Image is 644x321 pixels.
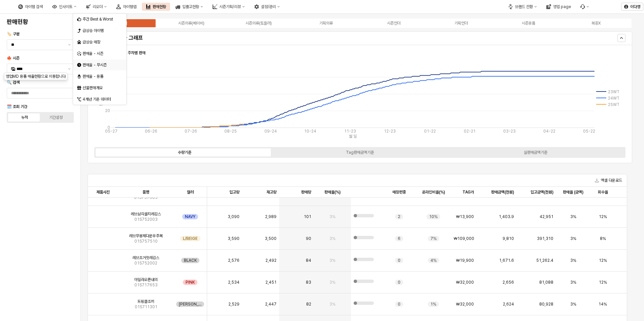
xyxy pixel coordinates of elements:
span: 2,529 [228,301,239,307]
div: 영업 page [553,4,571,9]
span: [PERSON_NAME] [179,301,201,307]
span: 7% [430,236,437,241]
span: 2,989 [265,214,277,219]
div: 아이템맵 [123,4,136,9]
div: 수량기준 [178,150,191,155]
div: 기획의류 [319,21,333,26]
div: 복종X [591,21,601,26]
span: 3,090 [228,214,239,219]
div: 입출고현황 [182,4,199,9]
span: 🏷️ 구분 [7,32,20,36]
div: 버그 제보 및 기능 개선 요청 [576,3,593,11]
span: 2,492 [265,258,277,263]
div: 선물판매개요 [83,85,118,91]
div: 누적 [21,115,28,120]
label: 시즌의류(토들러) [225,20,292,26]
span: 51,262.4 [536,258,553,263]
span: ₩109,000 [454,236,474,241]
span: 판매금액(천원) [491,189,514,195]
div: 시즌의류(토들러) [246,21,272,26]
span: 9,810 [503,236,514,241]
span: 레브무봉제다운우주복 [129,233,163,239]
span: 01S711301 [135,304,157,310]
button: 시즌기획/리뷰 [208,3,249,11]
label: 누적 [9,114,40,120]
div: 시즌기획/리뷰 [219,4,241,9]
div: 설정/관리 [261,4,276,9]
div: 기간설정 [49,115,63,120]
div: 리오더 [93,4,103,9]
span: 81,088 [539,280,553,285]
span: TAG가 [462,189,474,195]
span: 0 [398,258,400,263]
span: 0 [398,301,400,307]
span: 2 [398,214,400,219]
span: 101 [304,214,311,219]
label: 복종X [562,20,630,26]
span: 12% [599,214,607,219]
h4: 판매현황 [7,19,74,25]
button: 엑셀 다운로드 [592,176,625,184]
span: 컬러 [187,189,194,195]
span: ₩19,900 [456,258,474,263]
div: 주간 Best & Worst [83,16,118,22]
span: 84 [306,258,311,263]
span: 10% [429,214,438,219]
button: 아이템맵 [112,3,140,11]
span: 01S752003 [134,217,158,222]
div: 시즌용품 [522,21,535,26]
span: 입고금액(천원) [530,189,553,195]
label: 시즌의류(베이비) [157,20,225,26]
button: 리오더 [82,3,111,11]
span: 01S717653 [134,282,158,288]
span: 1,671.6 [499,258,514,263]
label: 기간설정 [40,114,72,120]
span: 판매율(%) [324,189,341,195]
span: 판매율 - 용품 [83,74,103,79]
div: 브랜드 전환 [515,4,533,9]
button: 영업 page [542,3,575,11]
span: 3% [570,301,576,307]
span: 레브조거핏레깅스 [132,255,159,260]
span: 주차별 판매 [128,50,146,56]
span: 제품사진 [96,189,110,195]
div: 판매율 - 무시즌 [83,62,118,68]
span: L/BEIGE [183,236,198,241]
span: 품명 [142,189,149,195]
span: 3% [570,258,576,263]
span: 82 [306,301,311,307]
span: 01S757510 [134,239,158,244]
label: 기획언더 [427,20,495,26]
span: 아일라오픈내의 [134,277,158,282]
button: 아이템 검색 [14,3,47,11]
div: 기획언더 [454,21,468,26]
button: 설정/관리 [250,3,284,11]
span: 83 [306,280,311,285]
label: Tag판매금액기준 [272,149,448,155]
label: 시즌언더 [360,20,427,26]
span: 1% [430,301,436,307]
span: 🍁 시즌 [7,56,20,61]
button: 판매현황 [142,3,170,11]
span: 3% [329,280,335,285]
button: 제안 사항 표시 [65,40,73,50]
div: Select an option [73,13,126,105]
span: 2,624 [503,301,514,307]
span: 재고량 [266,189,277,195]
span: 12% [599,258,607,263]
div: 브랜드 전환 [504,3,541,11]
span: 8% [600,236,606,241]
label: 시즌용품 [495,20,562,26]
span: 트윙클조끼 [137,299,154,304]
span: 회수율 [598,189,608,195]
button: 입출고현황 [171,3,207,11]
span: 3% [329,236,335,241]
h5: 📈 전체 판매율 그래프 [94,35,491,41]
div: 시즌의류(베이비) [178,21,204,26]
span: 391,310 [537,236,553,241]
span: 3% [329,258,335,263]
